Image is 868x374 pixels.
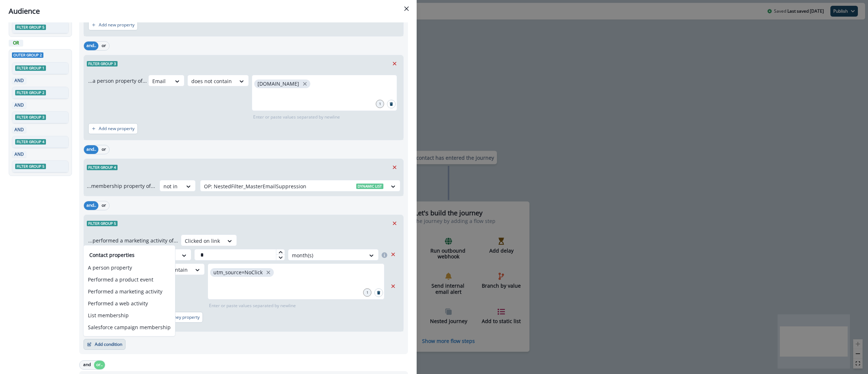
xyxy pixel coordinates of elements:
button: Salesforce campaign membership [84,321,175,333]
button: A person property [84,262,175,274]
p: ...a person property of... [88,77,147,85]
p: Enter or paste values separated by newline [252,114,341,120]
p: Add new property [99,126,135,131]
button: or [98,42,109,50]
span: Filter group 2 [15,90,46,95]
button: Add condition [84,339,125,350]
button: close [265,269,272,276]
button: Close [401,3,412,14]
div: 1 [376,100,384,108]
p: utm_source=NoClick [213,270,263,276]
p: OR [10,40,22,46]
div: 1 [363,288,371,297]
span: Filter group 4 [15,139,46,145]
button: and.. [84,145,98,154]
p: Contact properties [89,251,169,259]
button: Remove [387,281,399,292]
button: List membership [84,309,175,321]
p: ...performed a marketing activity of... [88,237,178,244]
button: Remove [389,58,400,69]
button: and [80,361,94,369]
span: Filter group 1 [15,65,46,71]
span: Outer group 2 [12,52,43,58]
button: Remove [389,218,400,229]
p: [DOMAIN_NAME] [258,81,299,87]
p: Add new property [99,22,135,27]
button: Performed a product event [84,274,175,285]
button: or [98,201,109,210]
div: Audience [9,6,408,17]
button: Add new property [88,20,138,30]
button: Search [374,288,383,297]
p: ...membership property of... [87,182,155,190]
button: and.. [84,201,98,210]
span: Filter group 5 [15,164,46,169]
span: Filter group 3 [87,61,118,66]
span: Filter group 5 [87,221,118,226]
p: Enter or paste values separated by newline [208,302,297,309]
button: Performed a web activity [84,297,175,309]
span: Filter group 5 [15,25,46,30]
button: close [301,80,309,87]
span: Filter group 3 [15,115,46,120]
button: Performed a marketing activity [84,285,175,297]
button: or [98,145,109,154]
button: Add new property [88,123,138,134]
span: Filter group 4 [87,165,118,170]
button: Remove [387,249,399,260]
button: Remove [389,162,400,173]
button: or.. [94,361,105,369]
p: AND [13,151,25,158]
button: Search [387,100,396,108]
p: AND [13,77,25,84]
p: AND [13,126,25,133]
p: AND [13,102,25,108]
button: and.. [84,42,98,50]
